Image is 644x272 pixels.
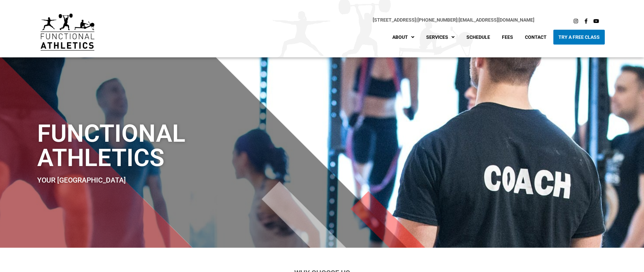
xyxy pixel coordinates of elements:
[497,30,518,45] a: Fees
[37,121,376,170] h1: Functional Athletics
[553,30,605,45] a: Try A Free Class
[461,30,495,45] a: Schedule
[373,17,417,23] span: |
[417,17,457,23] a: [PHONE_NUMBER]
[520,30,552,45] a: Contact
[459,17,534,23] a: [EMAIL_ADDRESS][DOMAIN_NAME]
[421,30,460,45] a: Services
[373,17,416,23] a: [STREET_ADDRESS]
[41,13,94,51] img: default-logo
[387,30,419,45] a: About
[108,16,534,24] p: |
[37,177,376,184] h2: Your [GEOGRAPHIC_DATA]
